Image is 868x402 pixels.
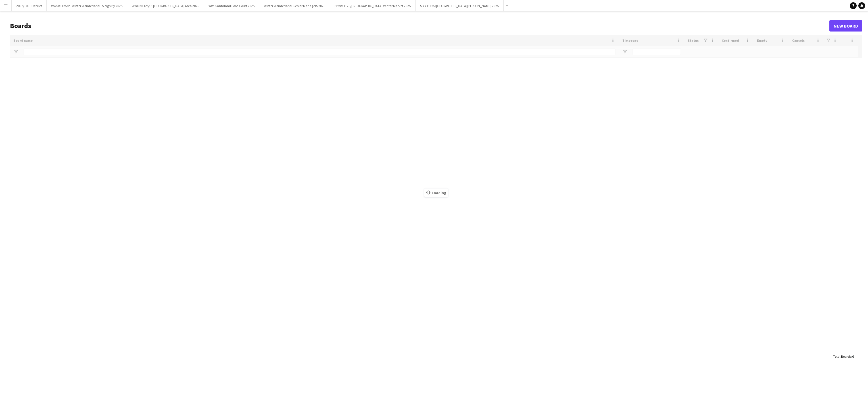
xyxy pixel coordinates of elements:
[829,20,862,32] a: New Board
[47,0,127,11] button: WWSB1125/P - Winter Wonderland - Sleigh By 2025
[10,22,829,30] h1: Boards
[204,0,259,11] button: WW- Santaland Food Court 2025
[259,0,330,11] button: Winter Wonderland- Senior ManagerS 2025
[852,354,854,359] span: 0
[330,0,416,11] button: SBWM1125/[GEOGRAPHIC_DATA] Winter Market 2025
[12,0,47,11] button: 2007/100 - Debrief
[833,351,854,362] div: :
[127,0,204,11] button: WWON1125/P- [GEOGRAPHIC_DATA] Area 2025
[833,354,851,359] span: Total Boards
[416,0,504,11] button: SBBH1125/[GEOGRAPHIC_DATA][PERSON_NAME] 2025
[424,189,448,197] span: Loading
